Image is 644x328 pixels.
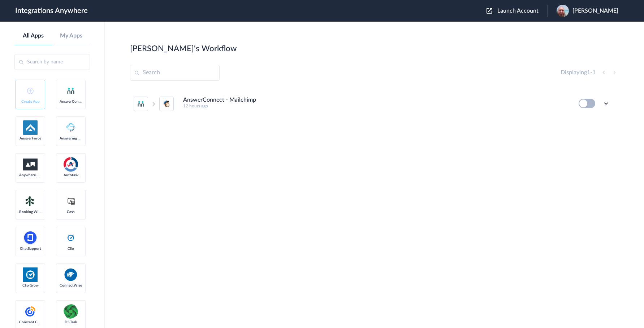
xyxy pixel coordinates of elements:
img: constant-contact.svg [23,304,38,319]
img: autotask.png [64,157,78,172]
button: Launch Account [487,8,548,14]
span: Answering Service [60,136,82,141]
input: Search [130,65,220,81]
img: Setmore_Logo.svg [23,195,38,208]
span: [PERSON_NAME] [572,8,618,14]
span: ConnectWise [60,283,82,288]
span: Create App [19,99,42,104]
h4: AnswerConnect - Mailchimp [183,97,256,103]
span: Cash [60,210,82,214]
input: Search by name [14,54,90,70]
img: distributedSource.png [64,304,78,319]
h5: 12 hours ago [183,103,569,108]
img: add-icon.svg [27,88,34,94]
span: Constant Contact [19,320,42,324]
span: 1 [587,70,590,75]
img: launch-acct-icon.svg [487,8,492,14]
h2: [PERSON_NAME]'s Workflow [130,44,237,53]
h1: Integrations Anywhere [15,6,88,15]
img: aww.png [23,159,38,170]
span: AnswerConnect [60,99,82,104]
img: Answering_service.png [64,120,78,135]
span: Clio Grow [19,283,42,288]
a: My Apps [52,32,90,39]
h4: Displaying - [561,69,596,76]
span: Booking Widget [19,210,42,214]
span: ChatSupport [19,247,42,251]
img: Clio.jpg [23,267,38,282]
img: af-app-logo.svg [23,120,38,135]
img: blob [557,5,569,17]
img: clio-logo.svg [66,234,75,242]
img: answerconnect-logo.svg [66,87,75,95]
span: AnswerForce [19,136,42,141]
span: DS Task [60,320,82,324]
span: Clio [60,247,82,251]
img: chatsupport-icon.svg [23,231,38,245]
span: 1 [592,70,596,75]
span: Anywhere Works [19,173,42,177]
span: Autotask [60,173,82,177]
span: Launch Account [497,8,539,14]
a: All Apps [14,32,52,39]
img: connectwise.png [64,267,78,282]
img: cash-logo.svg [66,197,75,205]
